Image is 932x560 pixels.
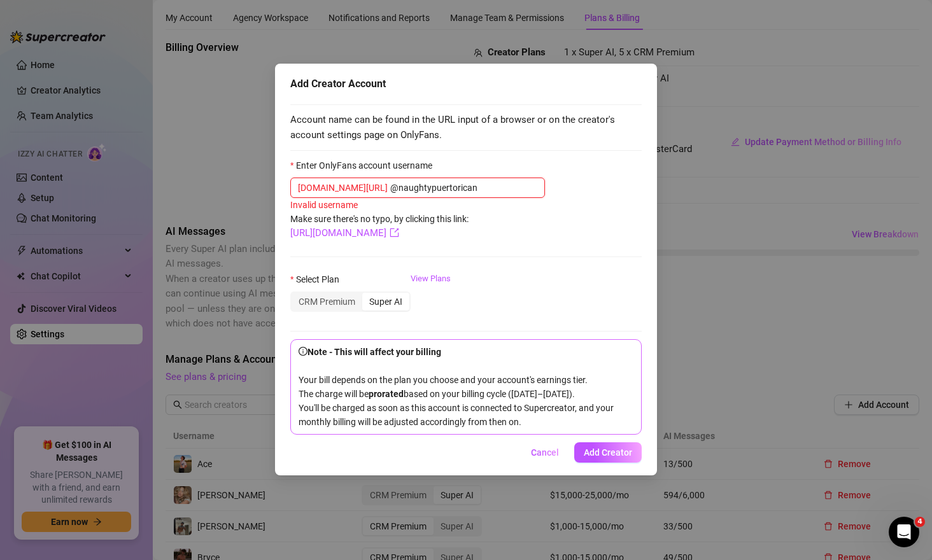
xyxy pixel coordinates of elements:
strong: Note - This will affect your billing [299,347,441,357]
button: Add Creator [574,442,642,463]
span: 4 [915,517,925,527]
div: Add Creator Account [290,76,642,92]
a: View Plans [411,272,451,323]
button: Cancel [521,442,569,463]
span: Make sure there's no typo, by clicking this link: [290,214,469,238]
div: CRM Premium [292,293,362,311]
div: Invalid username [290,198,642,212]
span: info-circle [299,347,307,356]
label: Select Plan [290,272,348,286]
b: prorated [369,389,404,399]
span: Add Creator [584,447,632,458]
label: Enter OnlyFans account username [290,158,441,172]
iframe: Intercom live chat [889,517,919,547]
input: Enter OnlyFans account username [390,181,537,195]
a: [URL][DOMAIN_NAME]export [290,227,399,239]
span: Your bill depends on the plan you choose and your account's earnings tier. The charge will be bas... [299,347,614,427]
span: Account name can be found in the URL input of a browser or on the creator's account settings page... [290,113,642,143]
span: export [390,228,399,237]
span: Cancel [531,447,559,458]
span: [DOMAIN_NAME][URL] [298,181,388,195]
div: segmented control [290,291,411,312]
div: Super AI [362,293,409,311]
